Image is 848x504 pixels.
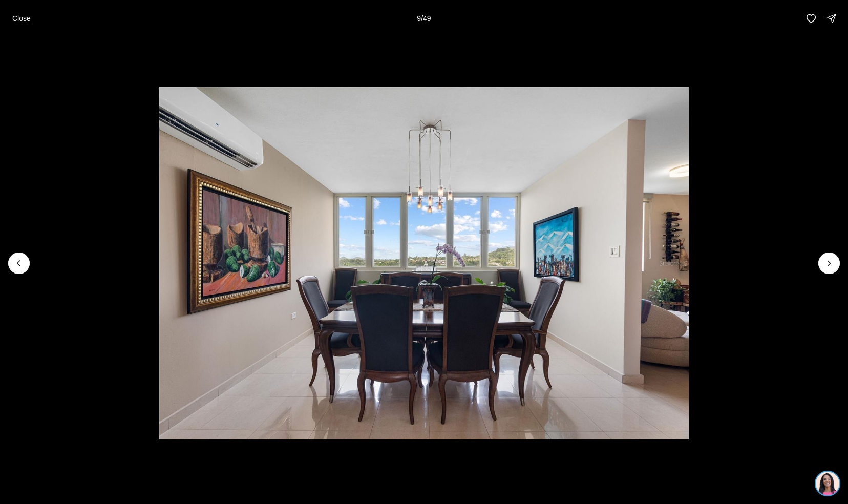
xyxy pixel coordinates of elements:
img: be3d4b55-7850-4bcb-9297-a2f9cd376e78.png [6,6,30,30]
button: Previous slide [8,253,30,274]
p: 9 / 49 [417,14,431,23]
p: Close [12,14,31,23]
button: Close [6,8,37,29]
button: Next slide [818,253,840,274]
